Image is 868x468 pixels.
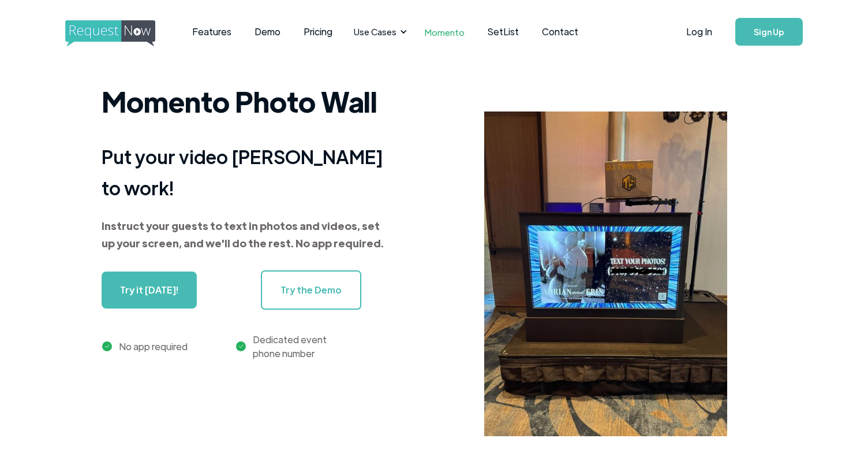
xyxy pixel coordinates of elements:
[292,14,344,50] a: Pricing
[102,272,197,309] a: Try it [DATE]!
[181,14,243,50] a: Features
[675,12,724,52] a: Log In
[530,14,590,50] a: Contact
[354,25,396,38] div: Use Cases
[65,20,177,47] img: requestnow logo
[102,144,383,199] strong: Put your video [PERSON_NAME] to work!
[476,14,530,50] a: SetList
[413,15,476,49] a: Momento
[243,14,292,50] a: Demo
[119,340,188,354] div: No app required
[65,20,152,43] a: home
[484,112,727,436] img: iphone screenshot of usage
[102,341,112,351] img: green check
[261,270,361,310] a: Try the Demo
[102,78,390,124] h1: Momento Photo Wall
[102,219,384,250] strong: Instruct your guests to text in photos and videos, set up your screen, and we'll do the rest. No ...
[236,341,246,351] img: green checkmark
[735,18,803,46] a: Sign Up
[253,333,327,361] div: Dedicated event phone number
[347,14,410,50] div: Use Cases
